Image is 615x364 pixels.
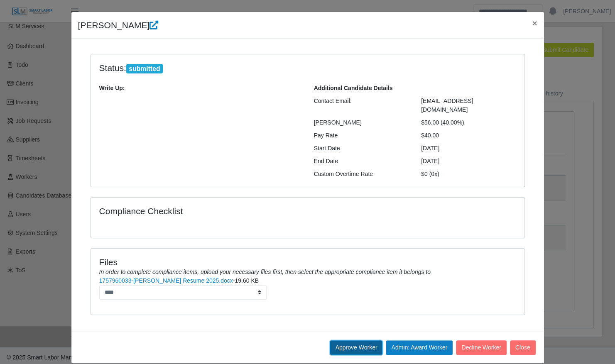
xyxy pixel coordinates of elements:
[99,85,125,91] b: Write Up:
[308,144,415,153] div: Start Date
[99,269,431,275] i: In order to complete compliance items, upload your necessary files first, then select the appropr...
[456,340,506,355] button: Decline Worker
[421,98,473,113] span: [EMAIL_ADDRESS][DOMAIN_NAME]
[235,277,259,284] span: 19.60 KB
[308,97,415,114] div: Contact Email:
[415,131,522,140] div: $40.00
[99,276,516,300] li: -
[330,340,382,355] button: Approve Worker
[308,170,415,178] div: Custom Overtime Rate
[99,63,409,74] h4: Status:
[99,277,233,284] a: 1757960033-[PERSON_NAME] Resume 2025.docx
[415,118,522,127] div: $56.00 (40.00%)
[421,158,439,164] span: [DATE]
[314,85,393,91] b: Additional Candidate Details
[99,206,373,216] h4: Compliance Checklist
[532,18,537,28] span: ×
[308,157,415,166] div: End Date
[126,64,163,74] span: submitted
[308,131,415,140] div: Pay Rate
[421,171,439,177] span: $0 (0x)
[78,19,159,32] h4: [PERSON_NAME]
[99,257,516,267] h4: Files
[525,12,544,34] button: Close
[415,144,522,153] div: [DATE]
[386,340,453,355] button: Admin: Award Worker
[510,340,536,355] button: Close
[308,118,415,127] div: [PERSON_NAME]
